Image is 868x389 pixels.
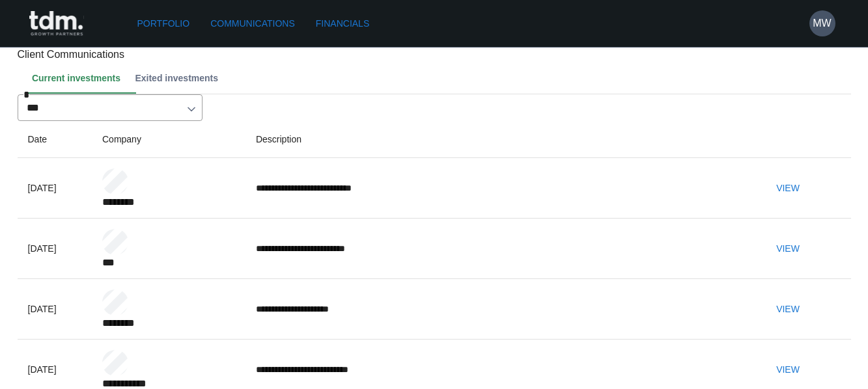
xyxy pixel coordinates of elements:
[311,12,374,36] a: Financials
[18,219,92,279] td: [DATE]
[245,121,757,158] th: Description
[767,297,809,321] button: View
[92,121,245,158] th: Company
[767,237,809,261] button: View
[18,121,92,158] th: Date
[767,358,809,382] button: View
[813,16,831,31] h6: MW
[809,10,835,36] button: MW
[131,62,229,94] button: Exited investments
[28,62,132,94] button: Current investments
[18,279,92,340] td: [DATE]
[28,62,851,94] div: Client notes tab
[132,12,195,36] a: Portfolio
[18,47,851,62] p: Client Communications
[18,158,92,219] td: [DATE]
[767,176,809,200] button: View
[205,12,300,36] a: Communications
